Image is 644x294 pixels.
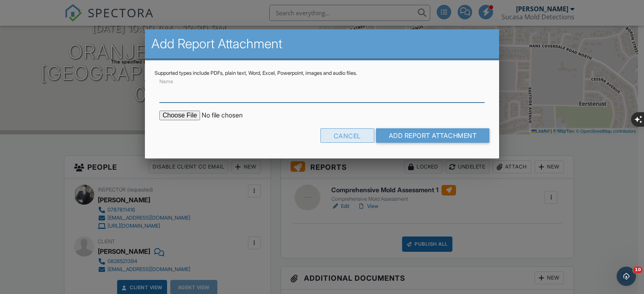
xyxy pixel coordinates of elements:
label: Name [159,78,173,85]
div: Supported types include PDFs, plain text, Word, Excel, Powerpoint, images and audio files. [155,70,489,76]
h2: Add Report Attachment [151,36,493,52]
iframe: Intercom live chat [617,267,636,286]
span: 10 [633,267,642,273]
input: Add Report Attachment [376,128,490,143]
div: Cancel [320,128,374,143]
